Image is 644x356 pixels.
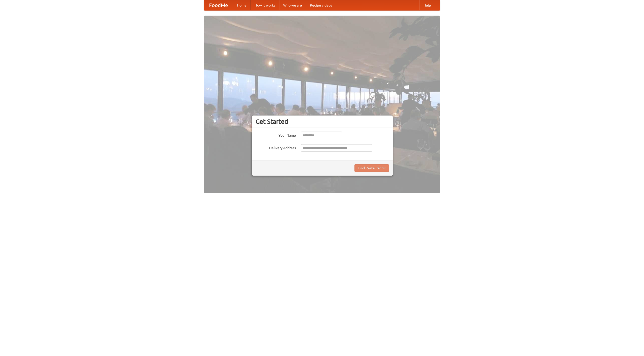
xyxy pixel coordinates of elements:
a: Home [233,0,251,10]
h3: Get Started [256,118,389,125]
label: Delivery Address [256,144,296,150]
button: Find Restaurants! [354,164,389,172]
a: FoodMe [204,0,233,10]
a: Help [419,0,435,10]
label: Your Name [256,132,296,138]
a: Who we are [279,0,306,10]
a: Recipe videos [306,0,336,10]
a: How it works [251,0,279,10]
